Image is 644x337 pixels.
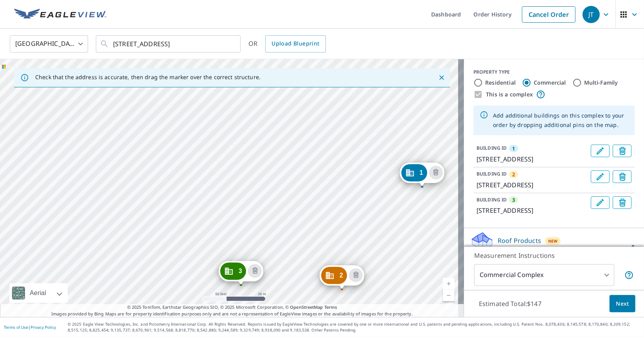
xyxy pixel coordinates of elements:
[486,91,533,98] label: This is a complex
[419,170,423,176] span: 1
[493,108,628,133] div: Add additional buildings on this complex to your order by dropping additional pins on the map.
[14,9,106,20] img: EV Logo
[624,270,634,280] span: Each building may require a separate measurement report; if so, your account will be billed per r...
[473,295,548,312] p: Estimated Total: $147
[443,278,455,290] a: Current Level 19, Zoom In
[591,145,610,157] button: Edit building 1
[248,35,326,53] div: OR
[477,170,507,177] p: BUILDING ID
[613,196,631,209] button: Delete building 3
[113,33,225,55] input: Search by address or latitude-longitude
[399,163,444,187] div: Dropped pin, building 1, Commercial property, 14301 Centre Station Dr Fort Worth, TX 76155
[340,272,343,278] span: 2
[429,166,443,179] button: Delete building 1
[512,196,515,203] span: 3
[437,72,447,83] button: Close
[591,196,610,209] button: Edit building 3
[477,206,588,215] p: [STREET_ADDRESS]
[512,171,515,178] span: 2
[583,6,600,23] div: JT
[68,321,640,333] p: © 2025 Eagle View Technologies, Inc. and Pictometry International Corp. All Rights Reserved. Repo...
[9,283,68,303] div: Aerial
[613,170,631,183] button: Delete building 2
[470,231,638,262] div: Roof ProductsNewBid Perfect™ with Regular Delivery
[4,324,28,330] a: Terms of Use
[477,196,507,203] p: BUILDING ID
[324,304,337,310] a: Terms
[443,290,455,301] a: Current Level 19, Zoom Out
[522,6,576,23] a: Cancel Order
[290,304,323,310] a: OpenStreetMap
[616,299,629,309] span: Next
[610,295,635,313] button: Next
[477,154,588,164] p: [STREET_ADDRESS]
[35,74,261,81] p: Check that the address is accurate, then drag the marker over the correct structure.
[272,39,319,49] span: Upload Blueprint
[320,265,364,290] div: Dropped pin, building 2, Commercial property, 4309 Laguardia Ln Fort Worth, TX 76155
[477,145,507,151] p: BUILDING ID
[219,261,263,285] div: Dropped pin, building 3, Commercial property, 4321 Laguardia Ln Fort Worth, TX 76155
[512,145,515,152] span: 1
[474,264,614,286] div: Commercial Complex
[534,79,566,87] label: Commercial
[548,238,558,244] span: New
[591,170,610,183] button: Edit building 2
[27,283,49,303] div: Aerial
[31,324,56,330] a: Privacy Policy
[584,79,618,87] label: Multi-Family
[477,180,588,190] p: [STREET_ADDRESS]
[485,79,516,87] label: Residential
[474,251,634,260] p: Measurement Instructions
[349,268,363,282] button: Delete building 2
[4,325,56,330] p: |
[248,264,262,278] button: Delete building 3
[127,304,337,311] span: © 2025 TomTom, Earthstar Geographics SIO, © 2025 Microsoft Corporation, ©
[473,69,635,76] div: PROPERTY TYPE
[10,33,88,55] div: [GEOGRAPHIC_DATA]
[613,145,631,157] button: Delete building 1
[265,35,326,53] a: Upload Blueprint
[239,268,242,274] span: 3
[498,236,541,245] p: Roof Products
